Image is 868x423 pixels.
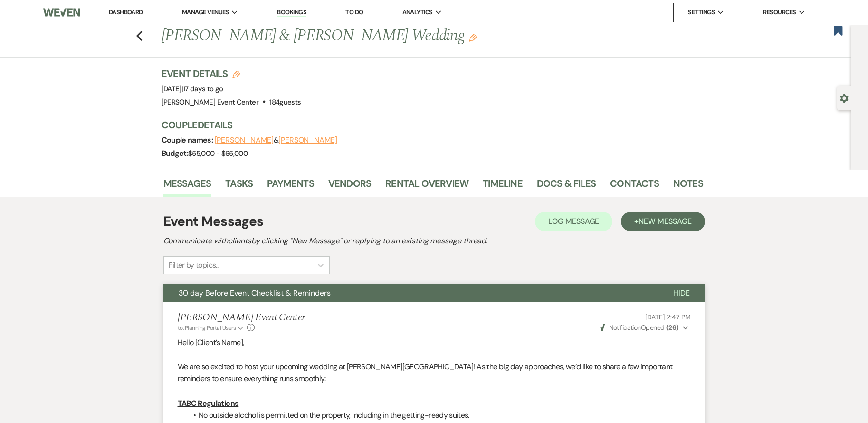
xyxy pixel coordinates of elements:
[109,8,143,16] a: Dashboard
[163,235,705,247] h2: Communicate with clients by clicking "New Message" or replying to an existing message thread.
[179,288,331,298] span: 30 day Before Event Checklist & Reminders
[183,84,223,94] span: 17 days to go
[599,323,690,333] button: NotificationOpened (26)
[469,33,477,42] button: Edit
[537,176,596,197] a: Docs & Files
[609,323,641,332] span: Notification
[162,135,215,145] span: Couple names:
[162,97,258,107] span: [PERSON_NAME] Event Center
[673,288,690,298] span: Hide
[43,2,79,22] img: Weven Logo
[600,323,679,332] span: Opened
[162,67,301,80] h3: Event Details
[187,409,691,422] li: No outside alcohol is permitted on the property, including in the getting-ready suites.
[178,336,691,349] p: Hello [Client’s Name],
[548,216,599,226] span: Log Message
[162,118,694,132] h3: Couple Details
[483,176,523,197] a: Timeline
[178,324,245,332] button: to: Planning Portal Users
[278,136,337,144] button: [PERSON_NAME]
[215,136,274,144] button: [PERSON_NAME]
[328,176,371,197] a: Vendors
[840,93,849,102] button: Open lead details
[162,84,223,94] span: [DATE]
[163,284,658,302] button: 30 day Before Event Checklist & Reminders
[215,135,337,145] span: &
[225,176,253,197] a: Tasks
[178,324,236,332] span: to: Planning Portal Users
[688,8,715,17] span: Settings
[178,361,691,385] p: We are so excited to host your upcoming wedding at [PERSON_NAME][GEOGRAPHIC_DATA]! As the big day...
[621,212,705,231] button: +New Message
[535,212,612,231] button: Log Message
[178,312,305,324] h5: [PERSON_NAME] Event Center
[269,97,301,107] span: 184 guests
[345,8,363,16] a: To Do
[639,216,691,226] span: New Message
[402,8,433,17] span: Analytics
[645,313,690,321] span: [DATE] 2:47 PM
[658,284,705,302] button: Hide
[610,176,659,197] a: Contacts
[666,323,679,332] strong: ( 26 )
[169,260,219,271] div: Filter by topics...
[178,398,239,408] u: TABC Regulations
[277,8,306,17] a: Bookings
[673,176,703,197] a: Notes
[385,176,468,197] a: Rental Overview
[162,148,189,158] span: Budget:
[163,211,264,231] h1: Event Messages
[267,176,314,197] a: Payments
[188,149,248,158] span: $55,000 - $65,000
[162,25,587,48] h1: [PERSON_NAME] & [PERSON_NAME] Wedding
[763,8,796,17] span: Resources
[163,176,211,197] a: Messages
[181,84,223,94] span: |
[182,8,229,17] span: Manage Venues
